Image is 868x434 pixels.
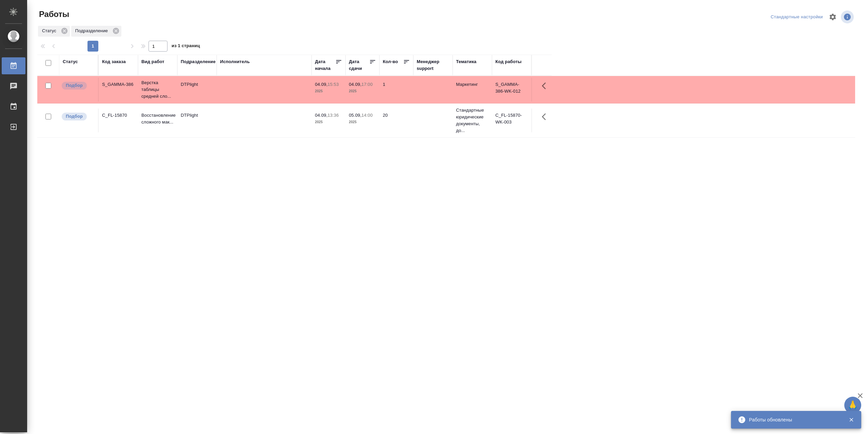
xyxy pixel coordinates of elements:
div: Дата начала [315,58,335,72]
p: 14:00 [361,113,373,118]
div: Кол-во [383,58,398,65]
p: 2025 [349,119,376,126]
div: Подразделение [181,58,216,65]
p: Подбор [66,82,83,89]
span: Работы [37,9,69,20]
div: Менеджер support [417,58,449,72]
p: 13:36 [328,113,339,118]
span: 🙏 [847,398,859,412]
p: Статус [42,27,59,34]
td: C_FL-15870-WK-003 [492,109,531,132]
p: 04.09, [315,82,328,87]
div: S_GAMMA-386 [102,81,135,88]
button: Здесь прячутся важные кнопки [538,109,554,125]
td: DTPlight [177,109,217,132]
p: Подбор [66,113,83,120]
p: 2025 [315,119,342,126]
p: Подразделение [75,27,110,34]
div: Статус [63,58,78,65]
td: 1 [379,78,413,101]
p: Маркетинг [456,81,489,88]
div: Код заказа [102,58,126,65]
p: 05.09, [349,113,361,118]
div: Тематика [456,58,476,65]
div: Работы обновлены [749,416,839,423]
span: из 1 страниц [172,42,200,52]
div: Статус [38,26,70,37]
div: Можно подбирать исполнителей [61,112,95,121]
td: DTPlight [177,78,217,101]
button: Здесь прячутся важные кнопки [538,78,554,94]
span: Настроить таблицу [825,9,841,25]
p: 2025 [315,88,342,95]
td: S_GAMMA-386-WK-012 [492,78,531,101]
p: 17:00 [361,82,373,87]
div: Код работы [495,58,521,65]
p: Стандартные юридические документы, до... [456,107,489,134]
div: Дата сдачи [349,58,369,72]
p: 04.09, [349,82,361,87]
td: 20 [379,109,413,132]
div: Вид работ [141,58,164,65]
p: 15:53 [328,82,339,87]
div: C_FL-15870 [102,112,135,119]
p: Восстановление сложного мак... [141,112,174,126]
div: Исполнитель [220,58,250,65]
div: Подразделение [71,26,121,37]
p: 04.09, [315,113,328,118]
button: 🙏 [844,397,861,414]
div: split button [769,12,825,22]
div: Можно подбирать исполнителей [61,81,95,90]
span: Посмотреть информацию [841,11,855,23]
button: Закрыть [844,417,858,423]
p: 2025 [349,88,376,95]
p: Верстка таблицы средней сло... [141,79,174,100]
